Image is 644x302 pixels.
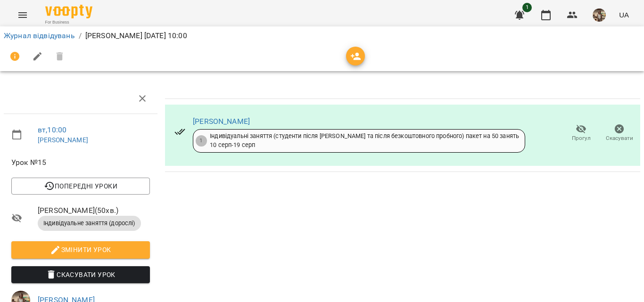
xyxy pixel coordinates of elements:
button: UA [615,6,633,24]
span: Прогул [572,134,591,142]
button: Змінити урок [11,241,150,258]
button: Скасувати [600,120,638,147]
button: Скасувати Урок [11,266,150,283]
span: Змінити урок [19,244,142,255]
a: вт , 10:00 [38,125,66,134]
nav: breadcrumb [4,30,640,41]
span: Урок №15 [11,157,150,168]
button: Menu [11,4,34,26]
a: [PERSON_NAME] [193,117,250,126]
div: 1 [196,135,207,147]
span: Скасувати [606,134,633,142]
span: Попередні уроки [19,180,142,192]
a: [PERSON_NAME] [38,136,88,144]
div: Індивідуальні заняття (студенти після [PERSON_NAME] та після безкоштовного пробного) пакет на 50 ... [210,132,519,149]
p: [PERSON_NAME] [DATE] 10:00 [85,30,187,41]
a: Журнал відвідувань [4,31,75,40]
img: Voopty Logo [45,5,92,18]
span: UA [619,10,629,20]
span: Скасувати Урок [19,269,142,280]
button: Прогул [562,120,600,147]
span: 1 [522,3,532,12]
img: 970206e02125ca8661447c2c6daf837a.jpg [593,8,606,22]
button: Попередні уроки [11,178,150,195]
span: Індивідуальне заняття (дорослі) [38,219,141,228]
li: / [79,30,82,41]
span: For Business [45,19,92,25]
span: [PERSON_NAME] ( 50 хв. ) [38,205,150,216]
